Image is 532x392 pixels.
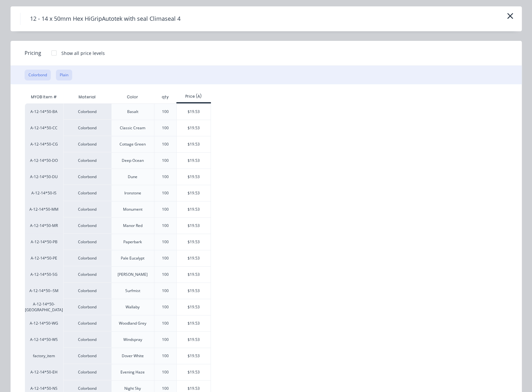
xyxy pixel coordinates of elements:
div: 100 [162,255,169,261]
div: 100 [162,369,169,375]
div: Colorbond [63,120,111,136]
div: $19.53 [177,267,211,283]
h4: 12 - 14 x 50mm Hex HiGripAutotek with seal Climaseal 4 [20,13,190,25]
div: Basalt [127,109,138,115]
div: A-12-14*50-PE [25,250,63,266]
div: Colorbond [63,331,111,348]
div: Colorbond [63,185,111,201]
div: A-12-14*50-DU [25,169,63,185]
div: Colorbond [63,136,111,152]
div: Material [63,91,111,103]
div: $19.53 [177,348,211,364]
div: Colorbond [63,250,111,266]
div: Colorbond [63,299,111,315]
div: A-12-14*50-WS [25,331,63,348]
div: Dover White [122,353,144,359]
div: A-12-14*50-MM [25,201,63,217]
div: $19.53 [177,364,211,380]
div: $19.53 [177,250,211,266]
div: Colorbond [63,266,111,283]
div: factory_item [25,348,63,364]
div: A-12-14*50-[GEOGRAPHIC_DATA] [25,299,63,315]
div: [PERSON_NAME] [118,272,148,277]
div: $19.53 [177,153,211,169]
div: A-12-14*50-MR [25,217,63,234]
div: A-12-14*50-PB [25,234,63,250]
div: 100 [162,141,169,147]
div: 100 [162,207,169,212]
div: A-12-14*50-WG [25,315,63,331]
div: Colorbond [63,283,111,299]
div: 100 [162,320,169,326]
span: Pricing [25,49,41,57]
div: $19.53 [177,136,211,152]
div: Cottage Green [120,141,146,147]
div: Windspray [123,337,142,343]
div: Night Sky [124,386,141,391]
div: Colorbond [63,201,111,217]
div: Ironstone [124,190,141,196]
div: 100 [162,386,169,391]
div: A-12-14*50-CC [25,120,63,136]
div: $19.53 [177,315,211,331]
div: Colorbond [63,315,111,331]
div: qty [157,89,174,105]
div: $19.53 [177,283,211,299]
button: Colorbond [25,70,51,80]
div: Colorbond [63,152,111,169]
div: Color [122,89,143,105]
div: Wallaby [126,304,140,310]
div: $19.53 [177,234,211,250]
div: $19.53 [177,332,211,348]
div: Colorbond [63,217,111,234]
div: Evening Haze [120,369,145,375]
div: Paperbark [123,239,142,245]
div: A-12-14*50-IS [25,185,63,201]
div: $19.53 [177,218,211,234]
div: Dune [128,174,137,180]
button: Plain [56,70,72,80]
div: 100 [162,174,169,180]
div: A-12-14*50-EH [25,364,63,380]
div: Manor Red [123,223,143,229]
div: Deep Ocean [122,158,144,163]
div: Surfmist [125,288,140,294]
div: A-12-14*50-CG [25,136,63,152]
div: Monument [123,207,143,212]
div: 100 [162,239,169,245]
div: 100 [162,272,169,277]
div: A-12-14*50-DO [25,152,63,169]
div: $19.53 [177,120,211,136]
div: Woodland Grey [119,320,146,326]
div: 100 [162,223,169,229]
div: $19.53 [177,169,211,185]
div: Classic Cream [120,125,145,131]
div: $19.53 [177,299,211,315]
div: $19.53 [177,201,211,217]
div: A-12-14*50--SM [25,283,63,299]
div: 100 [162,190,169,196]
div: Colorbond [63,103,111,120]
div: Colorbond [63,364,111,380]
div: $19.53 [177,185,211,201]
div: 100 [162,353,169,359]
div: 100 [162,125,169,131]
div: A-12-14*50-SG [25,266,63,283]
div: 100 [162,337,169,343]
div: Colorbond [63,169,111,185]
div: 100 [162,158,169,163]
div: $19.53 [177,104,211,120]
div: A-12-14*50-BA [25,103,63,120]
div: Pale Eucalypt [121,255,144,261]
div: 100 [162,288,169,294]
div: Show all price levels [61,50,105,57]
div: Colorbond [63,234,111,250]
div: Colorbond [63,348,111,364]
div: MYOB Item # [25,91,63,103]
div: 100 [162,109,169,115]
div: Price (A) [176,94,211,99]
div: 100 [162,304,169,310]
